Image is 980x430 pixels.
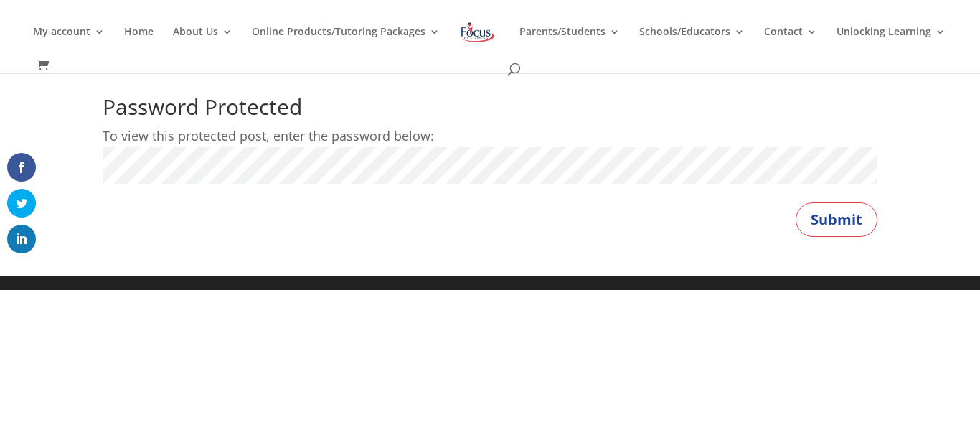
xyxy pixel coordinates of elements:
[33,27,105,60] a: My account
[519,27,620,60] a: Parents/Students
[837,27,946,60] a: Unlocking Learning
[764,27,817,60] a: Contact
[459,19,496,45] img: Focus on Learning
[796,202,877,237] button: Submit
[124,27,154,60] a: Home
[103,96,877,125] h1: Password Protected
[173,27,232,60] a: About Us
[639,27,745,60] a: Schools/Educators
[252,27,440,60] a: Online Products/Tutoring Packages
[103,125,877,147] p: To view this protected post, enter the password below:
